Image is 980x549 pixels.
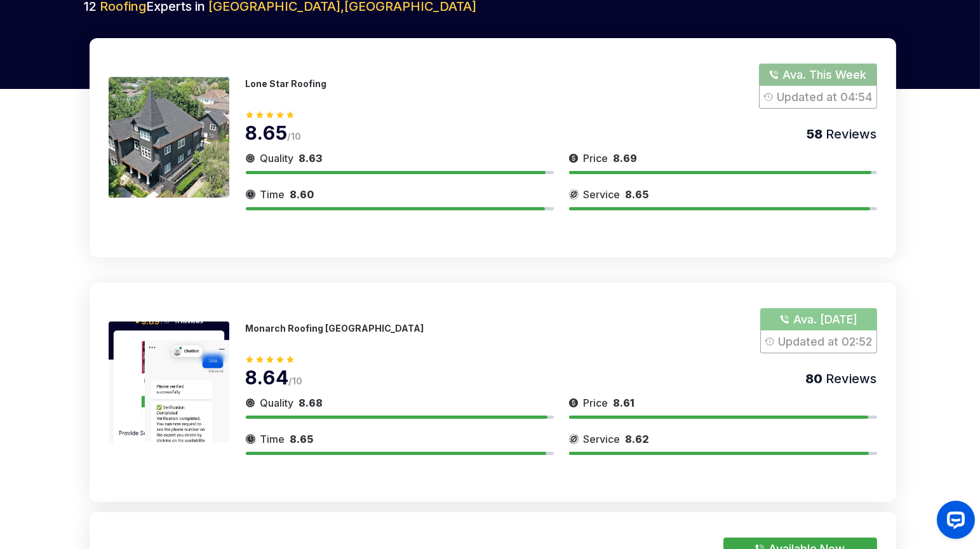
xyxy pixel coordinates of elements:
span: 8.65 [246,121,288,144]
span: 8.63 [299,152,323,165]
span: 8.69 [614,152,638,165]
span: 8.68 [299,396,323,409]
img: slider icon [569,395,579,410]
p: Lone Star Roofing [246,78,327,89]
span: 8.64 [246,366,289,389]
span: /10 [289,376,303,386]
span: Price [584,395,608,410]
span: Service [584,187,621,202]
img: slider icon [569,151,579,166]
span: Price [584,151,608,166]
span: 58 [807,126,823,142]
span: Quality [260,395,294,410]
span: Time [260,187,285,202]
span: Time [260,431,285,447]
span: 80 [806,371,823,386]
span: Reviews [823,126,877,142]
span: Quality [260,151,294,166]
img: slider icon [569,187,579,202]
span: Reviews [823,371,877,386]
span: 8.62 [626,433,650,445]
img: slider icon [246,431,255,447]
img: slider icon [246,151,255,166]
p: Monarch Roofing [GEOGRAPHIC_DATA] [246,323,424,334]
img: slider icon [246,395,255,410]
span: /10 [288,131,302,142]
span: 8.61 [614,396,635,409]
span: Service [584,431,621,447]
img: slider icon [569,431,579,447]
img: 175466279898754.jpeg [109,77,229,198]
span: 8.60 [290,188,314,201]
iframe: OpenWidget widget [927,496,980,549]
img: slider icon [246,187,255,202]
span: 8.65 [626,188,649,201]
span: 8.65 [290,433,314,445]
